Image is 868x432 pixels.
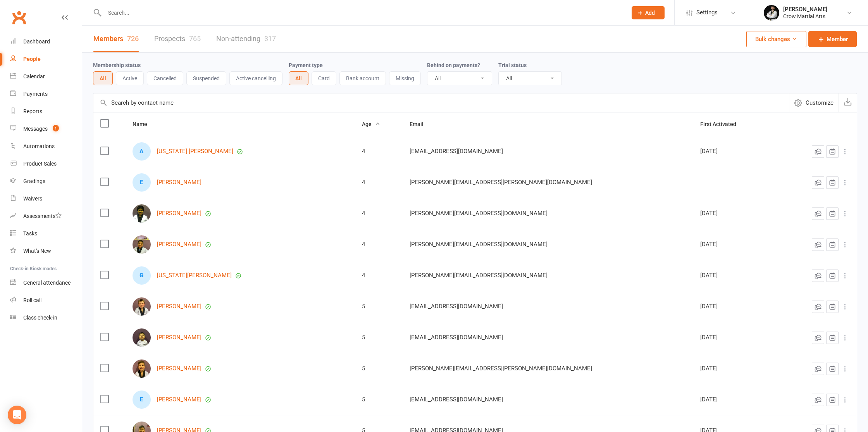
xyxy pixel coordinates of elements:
button: Email [410,119,432,129]
button: Bank account [339,71,386,85]
a: [PERSON_NAME] [157,334,201,341]
span: [PERSON_NAME][EMAIL_ADDRESS][DOMAIN_NAME] [410,268,548,283]
div: Product Sales [23,161,57,167]
div: Class check-in [23,314,57,321]
div: People [23,56,41,62]
div: E [133,173,151,192]
span: Name [133,121,156,127]
label: Behind on payments? [427,62,480,68]
label: Membership status [93,62,141,68]
input: Search by contact name [93,93,789,112]
div: Crow Martial Arts [783,13,827,20]
div: Dashboard [23,38,50,45]
div: 5 [362,396,396,403]
div: 5 [362,365,396,372]
button: Add [632,6,665,19]
a: Waivers [10,190,82,207]
span: First Activated [700,121,745,127]
button: Active [116,71,144,85]
div: General attendance [23,280,71,286]
a: Roll call [10,292,82,309]
a: Class kiosk mode [10,309,82,327]
div: A [133,142,151,161]
span: [EMAIL_ADDRESS][DOMAIN_NAME] [410,330,503,345]
div: Tasks [23,230,37,237]
div: 4 [362,272,396,279]
a: Reports [10,103,82,120]
button: Cancelled [147,71,183,85]
span: Member [827,35,848,44]
div: Messages [23,126,48,132]
div: Roll call [23,297,41,303]
a: [PERSON_NAME] [157,396,201,403]
div: [DATE] [700,365,773,372]
div: G [133,266,151,285]
input: Search... [102,7,622,18]
img: thumb_image1654264687.png [764,5,779,21]
button: Bulk changes [746,31,806,47]
div: What's New [23,248,51,254]
a: What's New [10,242,82,260]
div: Waivers [23,195,42,202]
span: [PERSON_NAME][EMAIL_ADDRESS][DOMAIN_NAME] [410,237,548,252]
div: Automations [23,143,55,149]
div: [DATE] [700,272,773,279]
label: Trial status [498,62,527,68]
div: [DATE] [700,241,773,248]
a: [PERSON_NAME] [157,179,201,186]
a: Messages 1 [10,120,82,138]
span: [PERSON_NAME][EMAIL_ADDRESS][PERSON_NAME][DOMAIN_NAME] [410,361,592,376]
button: Card [312,71,336,85]
div: Payments [23,91,48,97]
a: [PERSON_NAME] [157,303,201,310]
span: Email [410,121,432,127]
div: Reports [23,108,42,114]
div: [DATE] [700,148,773,155]
a: Product Sales [10,155,82,173]
div: E [133,391,151,409]
button: All [93,71,113,85]
span: Customize [806,98,834,107]
button: All [289,71,308,85]
div: [DATE] [700,334,773,341]
div: Calendar [23,73,45,79]
span: [EMAIL_ADDRESS][DOMAIN_NAME] [410,299,503,314]
div: 726 [127,35,139,43]
a: Payments [10,85,82,103]
span: [EMAIL_ADDRESS][DOMAIN_NAME] [410,392,503,407]
a: [PERSON_NAME] [157,365,201,372]
button: Active cancelling [229,71,282,85]
div: Open Intercom Messenger [8,406,26,424]
a: Non-attending317 [216,26,276,52]
div: Gradings [23,178,45,184]
button: Missing [389,71,421,85]
div: 4 [362,241,396,248]
label: Payment type [289,62,323,68]
a: Prospects765 [154,26,201,52]
a: General attendance kiosk mode [10,274,82,292]
div: [DATE] [700,210,773,217]
a: Calendar [10,68,82,85]
a: Member [808,31,857,47]
a: Automations [10,138,82,155]
div: Assessments [23,213,62,219]
button: Name [133,119,156,129]
span: Settings [696,4,718,21]
div: 317 [264,35,276,43]
a: Clubworx [9,8,29,27]
span: [PERSON_NAME][EMAIL_ADDRESS][DOMAIN_NAME] [410,206,548,221]
span: [EMAIL_ADDRESS][DOMAIN_NAME] [410,144,503,159]
a: People [10,50,82,68]
span: Age [362,121,380,127]
span: Add [645,10,655,16]
div: 4 [362,148,396,155]
div: 4 [362,179,396,186]
button: First Activated [700,119,745,129]
div: [PERSON_NAME] [783,6,827,13]
span: 1 [53,125,59,131]
span: [PERSON_NAME][EMAIL_ADDRESS][PERSON_NAME][DOMAIN_NAME] [410,175,592,190]
div: 4 [362,210,396,217]
a: Tasks [10,225,82,242]
a: Members726 [93,26,139,52]
a: [US_STATE][PERSON_NAME] [157,272,232,279]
